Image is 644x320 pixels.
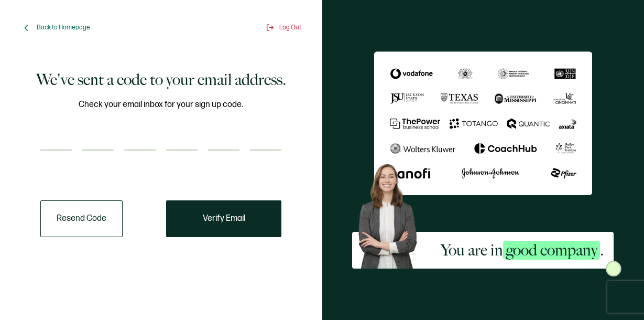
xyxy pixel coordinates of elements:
span: Check your email inbox for your sign up code. [79,98,243,111]
h2: You are in . [441,240,604,261]
img: Sertifier Signup [606,261,621,276]
button: Resend Code [40,200,123,237]
img: Sertifier Signup - You are in <span class="strong-h">good company</span>. Hero [352,158,431,269]
button: Verify Email [166,200,281,237]
span: Back to Homepage [37,24,90,31]
span: Verify Email [203,215,245,223]
h1: We've sent a code to your email address. [36,69,286,90]
span: good company [503,241,600,260]
img: Sertifier We've sent a code to your email address. [374,51,592,195]
span: Log Out [279,24,301,31]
